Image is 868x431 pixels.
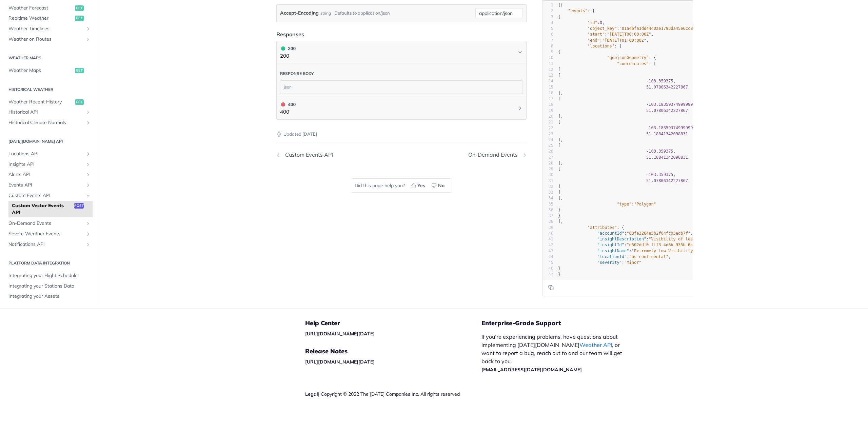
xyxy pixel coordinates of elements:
[558,125,695,130] span: ,
[8,161,84,168] span: Insights API
[351,178,452,193] div: Did this page help you?
[646,125,649,130] span: -
[558,102,695,107] span: ,
[5,107,93,117] a: Historical APIShow subpages for Historical API
[597,231,624,236] span: "accountId"
[558,120,560,124] span: [
[5,86,93,93] h2: Historical Weather
[5,118,93,128] a: Historical Climate NormalsShow subpages for Historical Climate Normals
[438,182,445,189] span: No
[543,236,553,242] div: 41
[558,91,563,95] span: ],
[5,55,93,61] h2: Weather Maps
[649,125,693,130] span: 103.18359374999999
[5,239,93,250] a: Notifications APIShow subpages for Notifications API
[5,260,93,266] h2: Platform DATA integration
[85,242,91,247] button: Show subpages for Notifications API
[280,45,523,60] button: 200 200200
[85,193,91,198] button: Hide subpages for Custom Events API
[8,15,73,22] span: Realtime Weather
[543,219,553,224] div: 38
[5,97,93,107] a: Weather Recent Historyget
[543,213,553,219] div: 37
[408,180,429,191] button: Yes
[558,266,560,271] span: }
[543,184,553,190] div: 32
[543,96,553,102] div: 17
[8,99,73,105] span: Weather Recent History
[481,319,640,327] h5: Enterprise-Grade Support
[320,8,331,18] div: string
[543,172,553,178] div: 30
[558,55,656,60] span: : {
[558,260,642,265] span: :
[558,208,560,212] span: }
[8,201,93,217] a: Custom Vector Events APIpost
[634,202,656,207] span: "Polygon"
[558,166,560,171] span: [
[8,67,73,74] span: Weather Maps
[5,13,93,23] a: Realtime Weatherget
[558,272,560,277] span: }
[649,102,693,107] span: 103.18359374999999
[543,242,553,248] div: 42
[8,36,84,43] span: Weather on Routes
[75,16,84,21] span: get
[8,171,84,178] span: Alerts API
[597,260,622,265] span: "severity"
[5,291,93,301] a: Integrating your Assets
[5,138,93,144] h2: [DATE][DOMAIN_NAME] API
[543,166,553,172] div: 29
[74,203,84,209] span: post
[334,8,390,18] div: Defaults to application/json
[543,248,553,254] div: 43
[558,196,563,200] span: ],
[597,254,627,259] span: "locationId"
[280,8,319,18] label: Accept-Encoding
[8,5,73,12] span: Weather Forecast
[5,281,93,291] a: Integrating your Stations Data
[558,67,560,72] span: [
[543,155,553,160] div: 27
[543,67,553,73] div: 12
[558,219,563,224] span: ],
[85,120,91,125] button: Show subpages for Historical Climate Normals
[543,32,553,37] div: 6
[558,96,560,101] span: [
[5,229,93,239] a: Severe Weather EventsShow subpages for Severe Weather Events
[558,61,656,66] span: : [
[543,143,553,149] div: 25
[543,14,553,20] div: 3
[558,8,595,13] span: : [
[558,73,560,78] span: [
[543,225,553,231] div: 39
[543,43,553,49] div: 8
[558,190,560,195] span: ]
[543,78,553,84] div: 14
[8,283,91,290] span: Integrating your Stations Data
[543,73,553,78] div: 13
[305,347,481,355] h5: Release Notes
[558,231,693,236] span: : ,
[597,242,624,247] span: "insightId"
[543,84,553,90] div: 15
[8,293,91,300] span: Integrating your Assets
[543,254,553,260] div: 44
[417,182,425,189] span: Yes
[558,32,654,37] span: : ,
[619,26,703,31] span: "01a4bfa1dd4440ae1793da45e6cc89d0"
[646,85,688,90] span: 51.07806342227867
[543,137,553,143] div: 24
[543,160,553,166] div: 28
[632,249,695,253] span: "Extremely Low Visibility"
[543,195,553,201] div: 34
[5,191,93,201] a: Custom Events APIHide subpages for Custom Events API
[543,26,553,32] div: 5
[5,180,93,190] a: Events APIShow subpages for Events API
[282,152,333,158] div: Custom Events API
[85,151,91,157] button: Show subpages for Locations API
[85,221,91,226] button: Show subpages for On-Demand Events
[517,105,523,111] svg: Chevron
[558,254,671,259] span: : ,
[617,61,649,66] span: "coordinates"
